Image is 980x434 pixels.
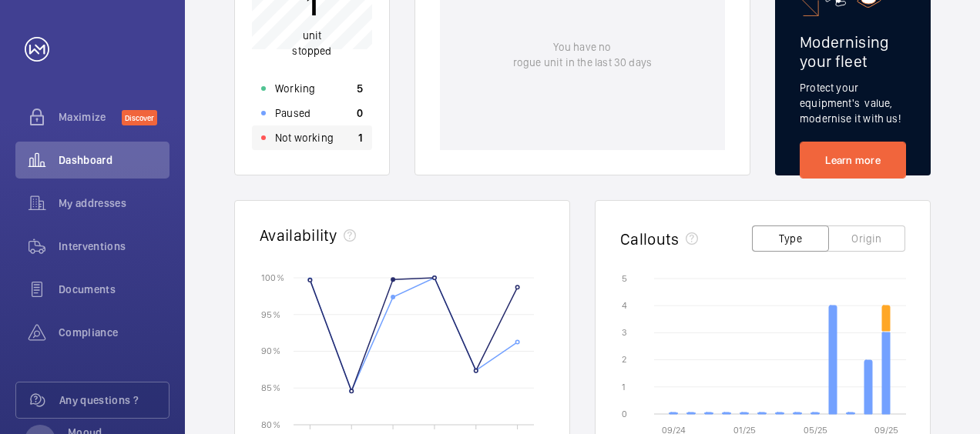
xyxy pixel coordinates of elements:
[122,110,157,125] span: Discover
[59,109,122,125] span: Maximize
[59,282,169,297] span: Documents
[620,229,680,249] h2: Callouts
[800,32,906,71] h2: Modernising your fleet
[261,346,280,356] text: 90 %
[260,225,337,245] h2: Availability
[752,225,829,252] button: Type
[261,309,280,319] text: 95 %
[622,273,627,284] text: 5
[622,409,627,419] text: 0
[261,382,280,393] text: 85 %
[261,272,284,282] text: 100 %
[261,419,280,429] text: 80 %
[513,39,652,70] p: You have no rogue unit in the last 30 days
[59,239,169,254] span: Interventions
[292,45,331,57] span: stopped
[622,327,627,338] text: 3
[292,28,331,58] p: unit
[357,81,363,96] p: 5
[358,130,363,145] p: 1
[275,130,334,145] p: Not working
[59,195,169,211] span: My addresses
[275,81,315,96] p: Working
[357,105,363,121] p: 0
[800,142,906,179] a: Learn more
[275,105,310,121] p: Paused
[622,300,627,311] text: 4
[800,80,906,126] p: Protect your equipment's value, modernise it with us!
[622,354,626,365] text: 2
[828,225,905,252] button: Origin
[622,382,626,392] text: 1
[59,325,169,340] span: Compliance
[59,152,169,168] span: Dashboard
[59,392,169,408] span: Any questions ?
